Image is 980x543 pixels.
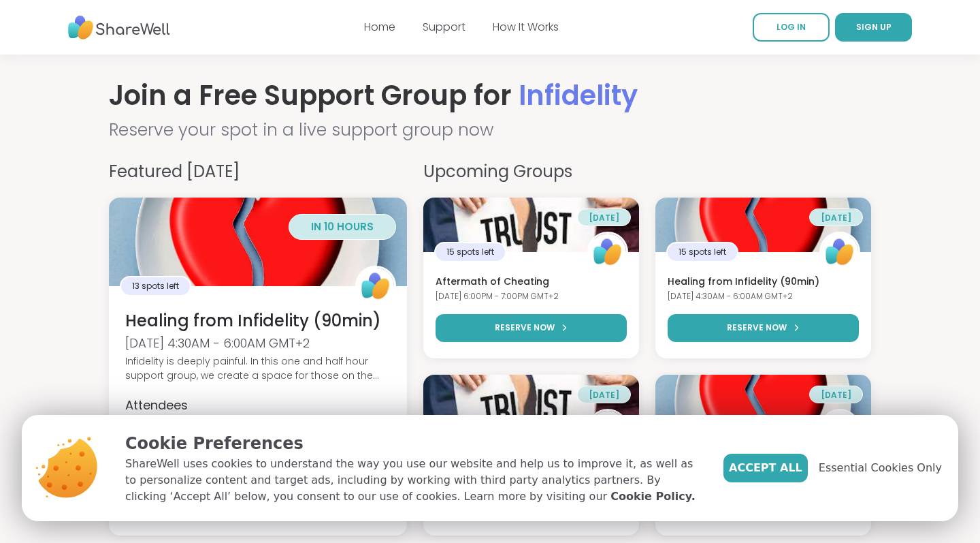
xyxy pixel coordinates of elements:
a: How It Works [493,19,559,35]
a: LOG IN [753,13,830,42]
span: Attendees [125,397,188,414]
span: Essential Cookies Only [819,460,942,476]
img: ShareWell Nav Logo [68,9,170,46]
img: Healing from Infidelity (90min) [109,198,407,286]
img: Healing from Infidelity (90min) [655,375,871,429]
div: Infidelity is deeply painful. In this one and half hour support group, we create a space for thos... [125,354,391,383]
img: Aftermath of Cheating [423,375,639,429]
span: in 10 hours [311,219,374,234]
span: Accept All [729,460,802,476]
span: Infidelity [519,76,638,114]
a: Home [364,19,395,35]
span: [DATE] [821,212,851,223]
button: RESERVE NOW [436,314,627,342]
span: 13 spots left [132,280,179,292]
h4: Upcoming Groups [423,159,871,184]
img: ShareWell [821,411,858,448]
img: Healing from Infidelity (90min) [655,198,871,252]
div: [DATE] 4:30AM - 6:00AM GMT+2 [125,335,391,352]
span: LOG IN [777,21,806,33]
p: ShareWell uses cookies to understand the way you use our website and help us to improve it, as we... [125,456,702,505]
h3: Healing from Infidelity (90min) [125,309,391,332]
button: RESERVE NOW [668,314,859,342]
img: ShareWell [589,234,626,270]
h4: Featured [DATE] [109,159,407,184]
button: SIGN UP [835,13,912,42]
h3: Aftermath of Cheating [436,275,627,289]
span: RESERVE NOW [727,322,787,334]
h2: Reserve your spot in a live support group now [109,117,871,143]
div: [DATE] 6:00PM - 7:00PM GMT+2 [436,291,627,302]
a: Support [423,19,465,35]
span: [DATE] [589,212,619,223]
p: Cookie Preferences [125,431,702,456]
img: ShareWell [589,411,626,448]
button: Accept All [723,454,808,482]
img: ShareWell [821,234,858,270]
img: Aftermath of Cheating [423,198,639,252]
h3: Healing from Infidelity (90min) [668,275,859,289]
span: [DATE] [589,389,619,401]
a: Cookie Policy. [610,488,695,505]
span: 15 spots left [679,246,726,258]
span: SIGN UP [856,21,892,33]
span: 15 spots left [446,246,494,258]
span: RESERVE NOW [495,322,555,334]
h1: Join a Free Support Group for [109,76,871,114]
div: [DATE] 4:30AM - 6:00AM GMT+2 [668,291,859,302]
img: ShareWell [357,268,394,305]
span: [DATE] [821,389,851,401]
